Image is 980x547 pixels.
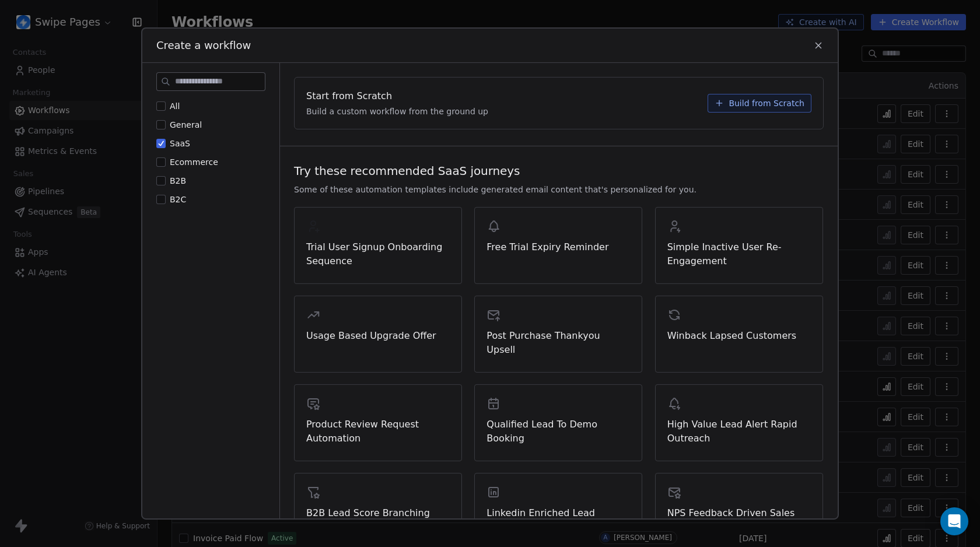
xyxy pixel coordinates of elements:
span: SaaS [170,139,190,148]
span: B2C [170,195,186,204]
button: All [156,100,166,112]
span: NPS Feedback Driven Sales Motion [667,506,811,534]
span: Usage Based Upgrade Offer [306,329,450,343]
span: Simple Inactive User Re-Engagement [667,240,811,268]
button: SaaS [156,138,166,149]
span: Linkedin Enriched Lead Nurture [487,506,630,534]
span: Build a custom workflow from the ground up [306,106,488,117]
div: Open Intercom Messenger [940,507,968,535]
span: Qualified Lead To Demo Booking [487,418,630,446]
span: Some of these automation templates include generated email content that's personalized for you. [294,184,696,195]
button: Ecommerce [156,156,166,168]
span: General [170,120,202,129]
span: Try these recommended SaaS journeys [294,163,520,179]
span: High Value Lead Alert Rapid Outreach [667,418,811,446]
button: General [156,119,166,131]
button: B2C [156,194,166,205]
span: Winback Lapsed Customers [667,329,811,343]
span: Post Purchase Thankyou Upsell [487,329,630,357]
button: B2B [156,175,166,187]
span: Build from Scratch [729,97,804,109]
span: Ecommerce [170,157,218,167]
span: All [170,101,180,111]
button: Build from Scratch [708,94,811,113]
span: B2B [170,176,186,185]
span: Create a workflow [156,38,251,53]
span: B2B Lead Score Branching Drip [306,506,450,534]
span: Trial User Signup Onboarding Sequence [306,240,450,268]
span: Free Trial Expiry Reminder [487,240,630,254]
span: Start from Scratch [306,89,392,103]
span: Product Review Request Automation [306,418,450,446]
